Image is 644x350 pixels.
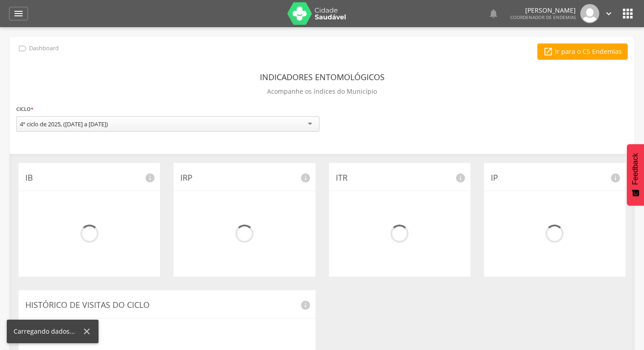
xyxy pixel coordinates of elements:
[488,8,499,19] i: 
[25,172,153,184] p: IB
[488,4,499,23] a: 
[620,6,635,21] i: 
[604,4,614,23] a: 
[9,7,28,20] a: 
[20,120,108,128] div: 4º ciclo de 2025, ([DATE] a [DATE])
[491,172,619,184] p: IP
[627,144,644,206] button: Feedback - Mostrar pesquisa
[543,47,553,57] i: 
[510,7,576,14] p: [PERSON_NAME]
[267,85,377,98] p: Acompanhe os índices do Município
[29,45,59,52] p: Dashboard
[18,43,28,53] i: 
[260,69,385,85] header: Indicadores Entomológicos
[300,300,311,311] i: info
[13,8,24,19] i: 
[510,14,576,20] span: Coordenador de Endemias
[610,173,621,183] i: info
[145,173,155,183] i: info
[25,299,309,311] p: Histórico de Visitas do Ciclo
[455,173,466,183] i: info
[336,172,464,184] p: ITR
[604,9,614,19] i: 
[180,172,308,184] p: IRP
[631,153,639,185] span: Feedback
[537,43,628,60] a: Ir para o CS Endemias
[300,173,311,183] i: info
[16,104,33,114] label: Ciclo
[14,327,82,336] div: Carregando dados...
